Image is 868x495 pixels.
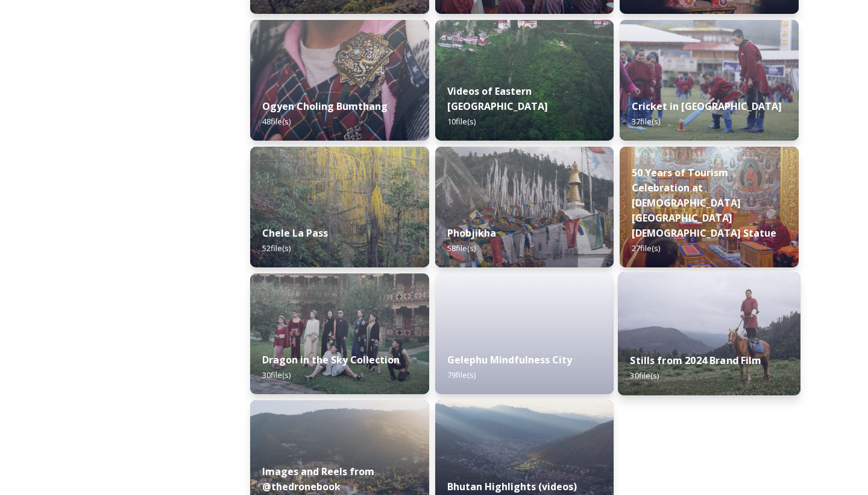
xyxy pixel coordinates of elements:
strong: Gelephu Mindfulness City [447,353,572,366]
img: 74f9cf10-d3d5-4c08-9371-13a22393556d.jpg [250,273,429,394]
span: 37 file(s) [632,116,660,127]
strong: Cricket in [GEOGRAPHIC_DATA] [632,100,782,113]
strong: Dragon in the Sky Collection [262,353,400,366]
img: Marcus%2520Westberg%2520Chelela%2520Pass%25202023_52.jpg [250,147,429,267]
strong: Images and Reels from @thedronebook [262,465,374,493]
img: 4075df5a-b6ee-4484-8e29-7e779a92fa88.jpg [618,272,800,395]
strong: Videos of Eastern [GEOGRAPHIC_DATA] [447,85,548,113]
strong: Bhutan Highlights (videos) [447,480,577,493]
strong: Stills from 2024 Brand Film [631,354,762,367]
span: 27 file(s) [632,243,660,254]
span: 30 file(s) [262,369,291,380]
span: 10 file(s) [447,116,476,127]
span: 52 file(s) [262,243,291,254]
span: 48 file(s) [262,116,291,127]
span: 30 file(s) [631,370,659,381]
strong: Ogyen Choling Bumthang [262,100,388,113]
img: East%2520Bhutan%2520-%2520Khoma%25204K%2520Color%2520Graded.jpg [435,20,614,141]
iframe: msdoc-iframe [435,273,614,424]
strong: Chele La Pass [262,226,328,240]
img: Phobjika%2520by%2520Matt%2520Dutile1.jpg [435,147,614,267]
img: DSC00164.jpg [620,147,799,267]
img: Ogyen%2520Choling%2520by%2520Matt%2520Dutile5.jpg [250,20,429,141]
span: 79 file(s) [447,369,476,380]
span: 58 file(s) [447,243,476,254]
strong: 50 Years of Tourism Celebration at [DEMOGRAPHIC_DATA][GEOGRAPHIC_DATA][DEMOGRAPHIC_DATA] Statue [632,166,776,240]
img: Bhutan%2520Cricket%25201.jpeg [620,20,799,141]
strong: Phobjikha [447,226,496,240]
